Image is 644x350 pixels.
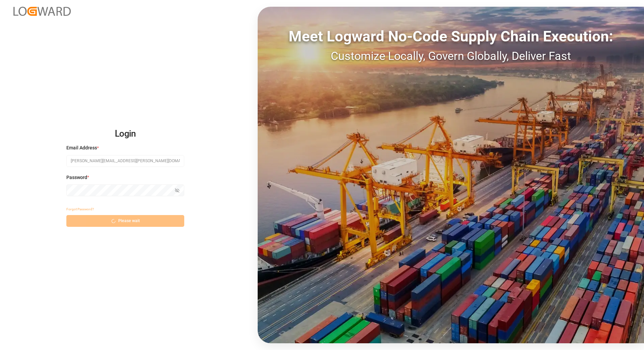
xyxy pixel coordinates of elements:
[66,155,184,167] input: Enter your email
[13,7,71,16] img: Logward_new_orange.png
[66,144,97,151] span: Email Address
[258,47,644,65] div: Customize Locally, Govern Globally, Deliver Fast
[66,123,184,145] h2: Login
[66,174,87,181] span: Password
[258,25,644,47] div: Meet Logward No-Code Supply Chain Execution:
